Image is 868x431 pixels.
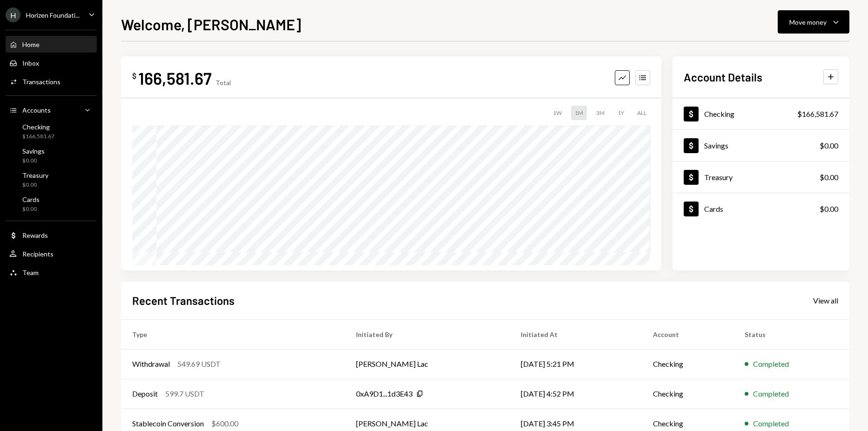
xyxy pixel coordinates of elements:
[673,162,849,193] a: Treasury$0.00
[684,69,762,85] h2: Account Details
[820,203,838,215] div: $0.00
[215,79,231,87] div: Total
[345,349,510,379] td: [PERSON_NAME] Lac
[6,120,97,142] a: Checking$166,581.67
[704,109,734,118] div: Checking
[820,140,838,151] div: $0.00
[132,358,170,370] div: Withdrawal
[614,106,628,120] div: 1Y
[6,36,97,53] a: Home
[797,108,838,120] div: $166,581.67
[132,418,204,429] div: Stablecoin Conversion
[813,296,838,305] div: View all
[753,358,789,370] div: Completed
[733,319,849,349] th: Status
[642,319,733,349] th: Account
[26,11,80,19] div: Horizen Foundati...
[132,71,136,81] div: $
[138,67,212,88] div: 166,581.67
[642,349,733,379] td: Checking
[6,54,97,71] a: Inbox
[510,349,642,379] td: [DATE] 5:21 PM
[704,173,733,182] div: Treasury
[704,204,723,213] div: Cards
[6,7,20,22] div: H
[778,10,849,34] button: Move money
[22,123,54,131] div: Checking
[22,171,48,179] div: Treasury
[22,250,54,258] div: Recipients
[592,106,608,120] div: 3M
[673,193,849,224] a: Cards$0.00
[6,73,97,90] a: Transactions
[22,59,39,67] div: Inbox
[6,101,97,118] a: Accounts
[22,205,40,213] div: $0.00
[673,98,849,129] a: Checking$166,581.67
[789,17,827,27] div: Move money
[132,293,235,308] h2: Recent Transactions
[549,106,565,120] div: 1W
[22,147,45,155] div: Savings
[22,195,40,203] div: Cards
[22,181,48,189] div: $0.00
[211,418,238,429] div: $600.00
[22,106,51,114] div: Accounts
[22,40,40,48] div: Home
[345,319,510,349] th: Initiated By
[753,388,789,399] div: Completed
[165,388,204,399] div: 599.7 USDT
[673,130,849,161] a: Savings$0.00
[820,172,838,183] div: $0.00
[356,388,412,399] div: 0xA9D1...1d3E43
[6,168,97,191] a: Treasury$0.00
[813,295,838,305] a: View all
[6,245,97,262] a: Recipients
[121,15,301,34] h1: Welcome, [PERSON_NAME]
[177,358,221,370] div: 549.69 USDT
[633,106,650,120] div: ALL
[6,193,97,215] a: Cards$0.00
[22,269,39,276] div: Team
[510,379,642,409] td: [DATE] 4:52 PM
[6,264,97,281] a: Team
[6,144,97,167] a: Savings$0.00
[753,418,789,429] div: Completed
[121,319,345,349] th: Type
[132,388,158,399] div: Deposit
[704,141,728,150] div: Savings
[22,133,54,141] div: $166,581.67
[510,319,642,349] th: Initiated At
[6,227,97,243] a: Rewards
[22,157,45,165] div: $0.00
[22,231,48,239] div: Rewards
[22,78,61,86] div: Transactions
[642,379,733,409] td: Checking
[571,106,587,120] div: 1M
